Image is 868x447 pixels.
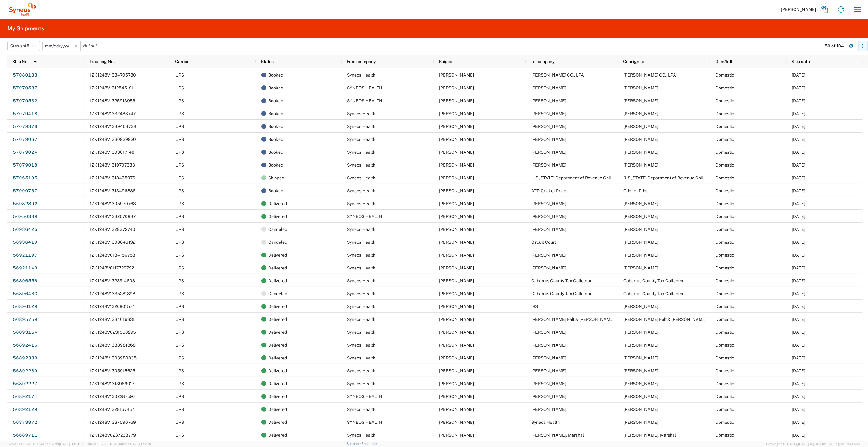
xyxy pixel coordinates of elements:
[624,150,659,155] span: Leia Adams
[176,291,184,296] span: UPS
[13,353,38,363] a: 56892339
[347,59,376,64] span: From company
[269,339,287,351] span: Delivered
[269,120,284,133] span: Booked
[792,124,806,129] span: 10/09/2025
[269,313,287,326] span: Delivered
[792,407,806,412] span: 09/22/2025
[624,407,659,412] span: Yoon Jung
[792,227,806,232] span: 09/25/2025
[13,366,38,376] a: 56892280
[90,278,135,283] span: 1ZK1248V1322314608
[716,330,735,335] span: Domestic
[716,98,735,103] span: Domestic
[792,240,806,245] span: 09/25/2025
[90,394,136,399] span: 1ZK1248V1302287597
[13,148,38,157] a: 57079024
[532,381,566,386] span: Carolyn Cogland
[439,137,474,142] span: Linda Giordano
[13,212,38,222] a: 56950339
[13,302,38,312] a: 56896129
[792,317,806,322] span: 09/22/2025
[624,420,659,425] span: Melissa Hill
[90,214,136,219] span: 1ZK1248V1332670937
[792,253,806,257] span: 09/24/2025
[532,407,566,412] span: Yoon Jung
[347,291,376,296] span: Syneos Health
[269,351,287,364] span: Delivered
[792,381,806,386] span: 09/22/2025
[439,227,474,232] span: Linda Giordano
[90,98,136,103] span: 1ZK1248V1325913956
[13,340,38,350] a: 56892416
[624,317,718,322] span: Pressler Felt & Warshaw L.L.P.
[269,184,284,197] span: Booked
[347,201,376,206] span: Syneos Health
[439,124,474,129] span: Linda Giordano
[439,73,474,77] span: Linda Giordano
[624,124,659,129] span: Ayesha Masood
[347,278,376,283] span: Syneos Health
[624,163,659,167] span: Victoria L. Davisson
[269,326,287,339] span: Delivered
[532,343,566,347] span: Kassidy Lewis
[716,291,735,296] span: Domestic
[624,381,659,386] span: Carolyn Cogland
[176,175,184,180] span: UPS
[90,317,135,322] span: 1ZK1248V1334616331
[90,111,136,116] span: 1ZK1248V1332483747
[13,418,38,427] a: 56878872
[13,122,38,132] a: 57079378
[716,175,735,180] span: Domestic
[90,175,136,180] span: 1ZK1248V1318435076
[792,137,806,142] span: 10/09/2025
[439,201,474,206] span: Linda Giordano
[439,343,474,347] span: Linda Giordano
[532,163,566,167] span: Victoria L. Davisson
[716,240,735,245] span: Domestic
[176,163,184,167] span: UPS
[90,291,136,296] span: 1ZK1248V1335281398
[532,291,592,296] span: Cabarrus County Tax Collector
[90,355,137,360] span: 1ZK1248V1303980835
[347,355,376,360] span: Syneos Health
[176,240,184,245] span: UPS
[716,253,735,257] span: Domestic
[792,73,806,77] span: 10/09/2025
[439,150,474,155] span: Linda Giordano
[176,420,184,425] span: UPS
[792,214,806,219] span: 09/26/2025
[176,317,184,322] span: UPS
[792,291,806,296] span: 09/22/2025
[13,83,38,93] a: 57079537
[347,227,376,232] span: Syneos Health
[532,124,566,129] span: Ayesha Masood
[624,214,659,219] span: Linda Giordano
[13,186,38,196] a: 57000767
[439,381,474,386] span: Linda Giordano
[90,381,135,386] span: 1ZK1248V1313969017
[269,274,287,287] span: Delivered
[347,150,376,155] span: Syneos Health
[532,355,566,360] span: Serena Davis
[90,420,136,425] span: 1ZK1248V1337596769
[716,317,735,322] span: Domestic
[269,133,284,146] span: Booked
[176,394,184,399] span: UPS
[269,390,287,403] span: Delivered
[439,253,474,257] span: Linda Giordano
[90,253,136,257] span: 1ZK1248V0134156753
[90,368,136,373] span: 1ZK1248V1305915625
[624,278,684,283] span: Cabarrus County Tax Collector
[347,330,376,335] span: Syneos Health
[532,304,538,309] span: IRS
[439,59,454,64] span: Shipper
[176,188,184,193] span: UPS
[90,343,136,347] span: 1ZK1248V1338981868
[716,407,735,412] span: Domestic
[439,175,474,180] span: Linda Giordano
[176,278,184,283] span: UPS
[347,394,383,399] span: SYNEOS HEALTH
[532,253,566,257] span: Jade Schuler
[176,227,184,232] span: UPS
